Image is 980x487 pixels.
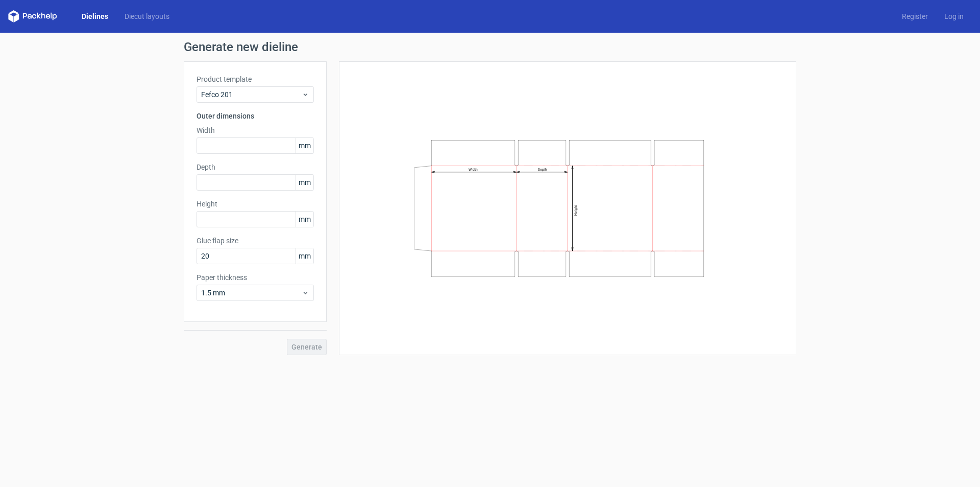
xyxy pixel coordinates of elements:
[894,11,936,21] a: Register
[197,111,314,121] h3: Outer dimensions
[116,11,178,21] a: Diecut layouts
[296,175,313,190] span: mm
[201,288,302,298] span: 1.5 mm
[538,168,547,172] text: Depth
[197,199,314,209] label: Height
[574,205,578,216] text: Height
[197,272,314,283] label: Paper thickness
[296,212,313,227] span: mm
[296,138,313,153] span: mm
[197,236,314,246] label: Glue flap size
[197,74,314,84] label: Product template
[73,11,116,21] a: Dielines
[184,41,796,53] h1: Generate new dieline
[469,168,478,172] text: Width
[296,248,313,264] span: mm
[201,89,302,100] span: Fefco 201
[197,125,314,135] label: Width
[197,162,314,172] label: Depth
[936,11,972,21] a: Log in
